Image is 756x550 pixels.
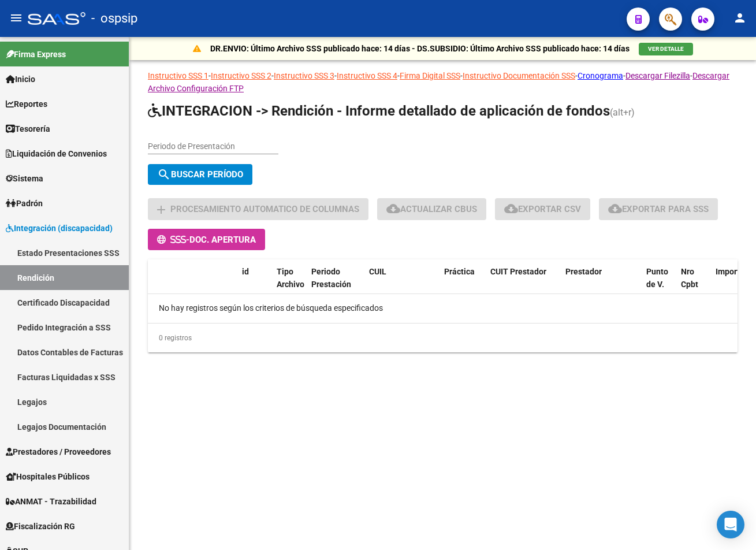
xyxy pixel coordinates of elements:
[6,98,47,110] span: Reportes
[6,222,113,235] span: Integración (discapacidad)
[6,470,90,483] span: Hospitales Públicos
[504,204,581,214] span: Exportar CSV
[625,71,690,80] a: Descargar Filezilla
[400,71,460,80] a: Firma Digital SSS
[157,235,189,245] span: -
[578,71,623,80] a: Cronograma
[639,43,693,55] button: VER DETALLE
[157,169,243,180] span: Buscar Período
[242,267,249,276] span: id
[274,71,334,80] a: Instructivo SSS 3
[157,168,171,181] mat-icon: search
[642,259,676,310] datatable-header-cell: Punto de V.
[6,122,50,135] span: Tesorería
[648,46,684,52] span: VER DETALLE
[6,520,75,533] span: Fiscalización RG
[561,259,642,310] datatable-header-cell: Prestador
[148,294,738,323] div: No hay registros según los criterios de búsqueda especificados
[676,259,711,310] datatable-header-cell: Nro Cpbt
[277,267,304,289] span: Tipo Archivo
[377,198,486,220] button: Actualizar CBUs
[504,202,518,215] mat-icon: cloud_download
[9,11,23,25] mat-icon: menu
[307,259,364,310] datatable-header-cell: Periodo Prestación
[608,202,622,215] mat-icon: cloud_download
[148,229,265,250] button: -Doc. Apertura
[444,267,475,276] span: Práctica
[495,198,590,220] button: Exportar CSV
[440,259,486,310] datatable-header-cell: Práctica
[6,445,111,458] span: Prestadores / Proveedores
[386,202,400,215] mat-icon: cloud_download
[6,172,43,185] span: Sistema
[337,71,397,80] a: Instructivo SSS 4
[646,267,668,289] span: Punto de V.
[211,71,271,80] a: Instructivo SSS 2
[148,164,252,185] button: Buscar Período
[148,69,738,95] p: - - - - - - - -
[6,147,107,160] span: Liquidación de Convenios
[599,198,718,220] button: Exportar para SSS
[364,259,440,310] datatable-header-cell: CUIL
[148,103,610,119] span: INTEGRACION -> Rendición - Informe detallado de aplicación de fondos
[733,11,747,25] mat-icon: person
[210,42,630,55] p: DR.ENVIO: Último Archivo SSS publicado hace: 14 días - DS.SUBSIDIO: Último Archivo SSS publicado ...
[490,267,546,276] span: CUIT Prestador
[148,324,738,352] div: 0 registros
[717,511,744,538] div: Open Intercom Messenger
[6,48,66,61] span: Firma Express
[170,205,359,215] span: Procesamiento automatico de columnas
[154,203,168,217] mat-icon: add
[610,107,635,118] span: (alt+r)
[6,73,35,86] span: Inicio
[681,267,698,289] span: Nro Cpbt
[91,6,137,31] span: - ospsip
[148,71,208,80] a: Instructivo SSS 1
[148,198,368,220] button: Procesamiento automatico de columnas
[608,204,709,214] span: Exportar para SSS
[6,197,43,210] span: Padrón
[369,267,386,276] span: CUIL
[486,259,561,310] datatable-header-cell: CUIT Prestador
[189,235,256,245] span: Doc. Apertura
[311,267,351,289] span: Periodo Prestación
[386,204,477,214] span: Actualizar CBUs
[463,71,575,80] a: Instructivo Documentación SSS
[272,259,307,310] datatable-header-cell: Tipo Archivo
[6,495,96,508] span: ANMAT - Trazabilidad
[565,267,602,276] span: Prestador
[237,259,272,310] datatable-header-cell: id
